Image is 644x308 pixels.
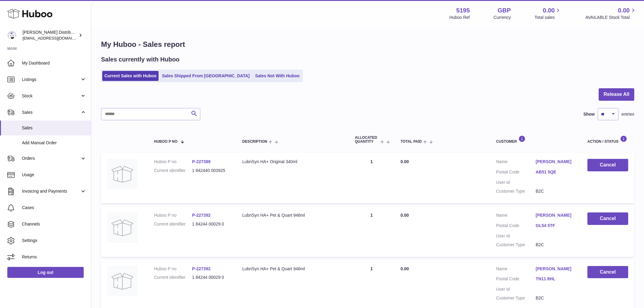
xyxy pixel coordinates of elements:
[22,221,86,227] span: Channels
[496,295,536,301] dt: Customer Type
[349,153,394,203] td: 1
[22,140,86,146] span: Add Manual Order
[7,267,84,278] a: Log out
[192,275,230,280] dd: 1 84244 00029 0
[22,77,80,82] span: Listings
[401,266,409,271] span: 0.00
[536,295,575,301] dd: B2C
[536,159,575,165] a: [PERSON_NAME]
[496,223,536,230] dt: Postal Code
[22,93,80,99] span: Stock
[496,169,536,177] dt: Postal Code
[192,159,211,164] a: P-227389
[23,36,89,40] span: [EMAIL_ADDRESS][DOMAIN_NAME]
[587,135,628,144] div: Action / Status
[496,159,536,166] dt: Name
[22,188,80,194] span: Invoicing and Payments
[192,221,230,227] dd: 1 84244 00029 0
[192,266,211,271] a: P-227392
[22,254,86,260] span: Returns
[494,15,511,20] div: Currency
[450,15,470,20] div: Huboo Ref
[599,88,634,101] button: Release All
[192,168,230,173] dd: 1 842440 003925
[107,159,138,189] img: no-photo.jpg
[583,111,595,117] label: Show
[536,169,575,175] a: AB51 5QE
[154,221,192,227] dt: Current identifier
[536,212,575,218] a: [PERSON_NAME]
[587,212,628,225] button: Cancel
[401,140,422,144] span: Total paid
[101,40,634,49] h1: My Huboo - Sales report
[160,71,252,81] a: Sales Shipped From [GEOGRAPHIC_DATA]
[498,6,511,15] strong: GBP
[154,212,192,218] dt: Huboo P no
[154,266,192,272] dt: Huboo P no
[496,286,536,292] dt: User Id
[242,266,343,272] div: LubriSyn HA+ Pet & Quart 946ml
[618,6,630,15] span: 0.00
[401,159,409,164] span: 0.00
[242,212,343,218] div: LubriSyn HA+ Pet & Quart 946ml
[242,140,267,144] span: Description
[107,266,138,296] img: no-photo.jpg
[101,55,180,64] h2: Sales currently with Huboo
[536,276,575,282] a: TN11 8HL
[154,140,177,144] span: Huboo P no
[496,233,536,239] dt: User Id
[7,31,16,40] img: mccormackdistr@gmail.com
[22,60,86,66] span: My Dashboard
[587,266,628,278] button: Cancel
[536,266,575,272] a: [PERSON_NAME]
[107,212,138,243] img: no-photo.jpg
[22,238,86,243] span: Settings
[536,223,575,229] a: GL54 5TF
[154,159,192,165] dt: Huboo P no
[456,6,470,15] strong: 5195
[585,15,637,20] span: AVAILABLE Stock Total
[154,168,192,173] dt: Current identifier
[22,205,86,211] span: Cases
[534,6,562,20] a: 0.00 Total sales
[585,6,637,20] a: 0.00 AVAILABLE Stock Total
[587,159,628,171] button: Cancel
[401,213,409,218] span: 0.00
[496,212,536,220] dt: Name
[536,242,575,248] dd: B2C
[355,136,379,144] span: ALLOCATED Quantity
[496,135,575,144] div: Customer
[23,30,77,41] div: [PERSON_NAME] Distribution
[102,71,159,81] a: Current Sales with Huboo
[192,213,211,218] a: P-227392
[496,188,536,194] dt: Customer Type
[534,15,562,20] span: Total sales
[543,6,555,15] span: 0.00
[22,156,80,161] span: Orders
[496,276,536,283] dt: Postal Code
[22,172,86,178] span: Usage
[496,266,536,273] dt: Name
[22,110,80,115] span: Sales
[536,188,575,194] dd: B2C
[621,111,634,117] span: entries
[242,159,343,165] div: LubriSyn HA+ Original 340ml
[496,242,536,248] dt: Customer Type
[349,206,394,257] td: 1
[154,275,192,280] dt: Current identifier
[496,180,536,185] dt: User Id
[253,71,302,81] a: Sales Not With Huboo
[22,125,86,131] span: Sales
